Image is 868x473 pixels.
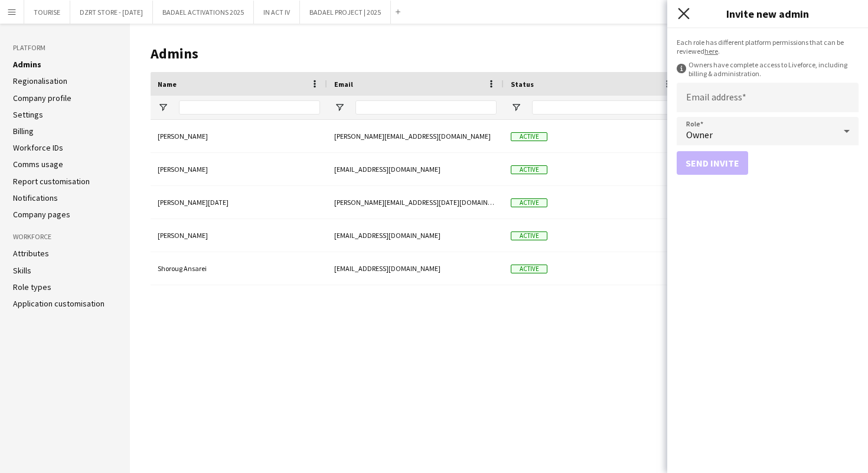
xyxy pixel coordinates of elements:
[327,219,504,252] div: [EMAIL_ADDRESS][DOMAIN_NAME]
[327,153,504,185] div: [EMAIL_ADDRESS][DOMAIN_NAME]
[13,231,117,242] h3: Workforce
[13,76,67,86] a: Regionalisation
[511,165,547,174] span: Active
[327,186,504,218] div: [PERSON_NAME][EMAIL_ADDRESS][DATE][DOMAIN_NAME]
[13,59,41,70] a: Admins
[151,45,759,63] h1: Admins
[686,129,713,141] span: Owner
[13,298,105,309] a: Application customisation
[532,100,673,115] input: Status Filter Input
[13,43,117,53] h3: Platform
[70,1,153,24] button: DZRT STORE - [DATE]
[704,47,718,56] a: here
[13,193,58,203] a: Notifications
[13,265,31,276] a: Skills
[511,198,547,207] span: Active
[151,252,327,285] div: Shoroug Ansarei
[13,248,49,259] a: Attributes
[13,282,51,292] a: Role types
[511,132,547,141] span: Active
[158,102,168,113] button: Open Filter Menu
[511,102,521,113] button: Open Filter Menu
[254,1,300,24] button: IN ACT IV
[13,176,90,187] a: Report customisation
[151,186,327,218] div: [PERSON_NAME][DATE]
[511,265,547,273] span: Active
[13,126,34,136] a: Billing
[151,219,327,252] div: [PERSON_NAME]
[13,209,70,220] a: Company pages
[13,159,63,169] a: Comms usage
[300,1,391,24] button: BADAEL PROJECT | 2025
[327,252,504,285] div: [EMAIL_ADDRESS][DOMAIN_NAME]
[327,120,504,152] div: [PERSON_NAME][EMAIL_ADDRESS][DOMAIN_NAME]
[677,38,859,56] div: Each role has different platform permissions that can be reviewed .
[667,6,868,21] h3: Invite new admin
[334,102,345,113] button: Open Filter Menu
[13,142,63,153] a: Workforce IDs
[151,120,327,152] div: [PERSON_NAME]
[511,80,534,89] span: Status
[677,60,859,78] div: Owners have complete access to Liveforce, including billing & administration.
[153,1,254,24] button: BADAEL ACTIVATIONS 2025
[355,100,497,115] input: Email Filter Input
[151,153,327,185] div: [PERSON_NAME]
[334,80,353,89] span: Email
[13,93,71,103] a: Company profile
[511,231,547,240] span: Active
[13,109,43,120] a: Settings
[24,1,70,24] button: TOURISE
[158,80,177,89] span: Name
[179,100,320,115] input: Name Filter Input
